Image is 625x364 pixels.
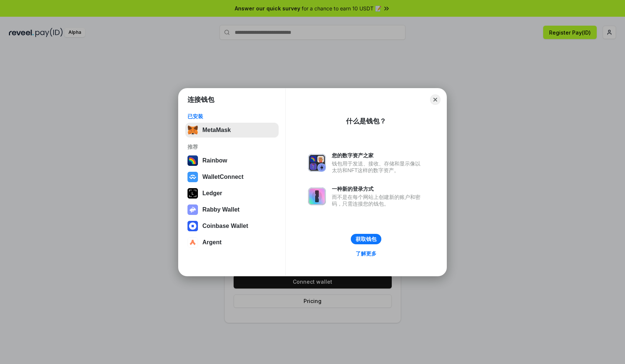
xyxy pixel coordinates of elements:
[332,160,424,174] div: 钱包用于发送、接收、存储和显示像以太坊和NFT这样的数字资产。
[351,234,381,244] button: 获取钱包
[187,237,198,248] img: svg+xml,%3Csvg%20width%3D%2228%22%20height%3D%2228%22%20viewBox%3D%220%200%2028%2028%22%20fill%3D...
[356,250,376,257] div: 了解更多
[346,117,386,126] div: 什么是钱包？
[356,236,376,242] div: 获取钱包
[202,223,248,229] div: Coinbase Wallet
[185,123,279,138] button: MetaMask
[185,202,279,217] button: Rabby Wallet
[187,188,198,199] img: svg+xml,%3Csvg%20xmlns%3D%22http%3A%2F%2Fwww.w3.org%2F2000%2Fsvg%22%20width%3D%2228%22%20height%3...
[308,187,326,205] img: svg+xml,%3Csvg%20xmlns%3D%22http%3A%2F%2Fwww.w3.org%2F2000%2Fsvg%22%20fill%3D%22none%22%20viewBox...
[187,113,276,120] div: 已安装
[202,239,222,246] div: Argent
[308,154,326,172] img: svg+xml,%3Csvg%20xmlns%3D%22http%3A%2F%2Fwww.w3.org%2F2000%2Fsvg%22%20fill%3D%22none%22%20viewBox...
[185,186,279,201] button: Ledger
[185,219,279,233] button: Coinbase Wallet
[332,186,424,192] div: 一种新的登录方式
[430,94,440,105] button: Close
[332,194,424,207] div: 而不是在每个网站上创建新的账户和密码，只需连接您的钱包。
[202,157,227,164] div: Rainbow
[187,144,276,150] div: 推荐
[185,153,279,168] button: Rainbow
[202,206,240,213] div: Rabby Wallet
[187,155,198,166] img: svg+xml,%3Csvg%20width%3D%22120%22%20height%3D%22120%22%20viewBox%3D%220%200%20120%20120%22%20fil...
[187,204,198,215] img: svg+xml,%3Csvg%20xmlns%3D%22http%3A%2F%2Fwww.w3.org%2F2000%2Fsvg%22%20fill%3D%22none%22%20viewBox...
[187,125,198,135] img: svg+xml,%3Csvg%20fill%3D%22none%22%20height%3D%2233%22%20viewBox%3D%220%200%2035%2033%22%20width%...
[202,127,231,133] div: MetaMask
[202,190,222,197] div: Ledger
[187,172,198,182] img: svg+xml,%3Csvg%20width%3D%2228%22%20height%3D%2228%22%20viewBox%3D%220%200%2028%2028%22%20fill%3D...
[185,170,279,184] button: WalletConnect
[332,152,424,159] div: 您的数字资产之家
[202,174,244,180] div: WalletConnect
[187,95,214,104] h1: 连接钱包
[187,221,198,231] img: svg+xml,%3Csvg%20width%3D%2228%22%20height%3D%2228%22%20viewBox%3D%220%200%2028%2028%22%20fill%3D...
[351,249,381,258] a: 了解更多
[185,235,279,250] button: Argent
